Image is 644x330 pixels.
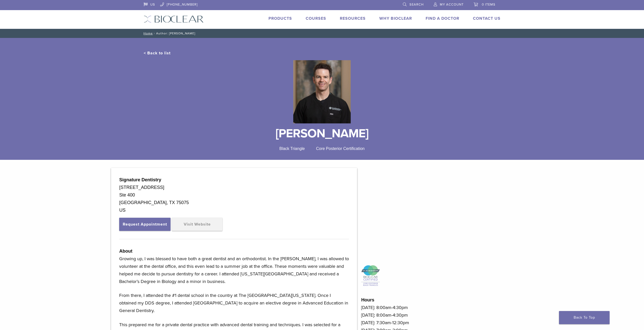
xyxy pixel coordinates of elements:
p: Growing up, I was blessed to have both a great dentist and an orthodontist. In the [PERSON_NAME],... [119,255,349,285]
a: Courses [306,16,326,21]
span: Core Posterior Certification [316,146,365,151]
a: Back To Top [559,311,610,324]
a: Home [142,32,153,35]
h1: [PERSON_NAME] [144,127,501,140]
a: Contact Us [473,16,501,21]
strong: Signature Dentistry [119,177,161,182]
a: Find A Doctor [426,16,459,21]
span: Search [409,3,424,7]
p: From there, I attended the #1 dental school in the country at The [GEOGRAPHIC_DATA][US_STATE]. On... [119,292,349,314]
img: Icon [361,265,380,287]
div: [GEOGRAPHIC_DATA], TX 75075 US [119,199,349,214]
div: Ste 400 [119,191,349,199]
a: Products [268,16,292,21]
a: < Back to list [144,51,171,56]
strong: About [119,249,132,254]
strong: Hours [361,297,374,302]
nav: Author: [PERSON_NAME] [140,29,504,38]
span: My Account [440,3,464,7]
span: / [153,32,156,35]
img: Bioclear [144,15,204,23]
a: Visit Website [172,218,222,231]
span: 0 items [482,3,495,7]
span: Black Triangle [279,146,305,151]
a: Resources [340,16,366,21]
a: Why Bioclear [379,16,412,21]
div: [STREET_ADDRESS] [119,184,349,191]
img: Bioclear [293,60,351,123]
button: Request Appointment [119,218,171,231]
